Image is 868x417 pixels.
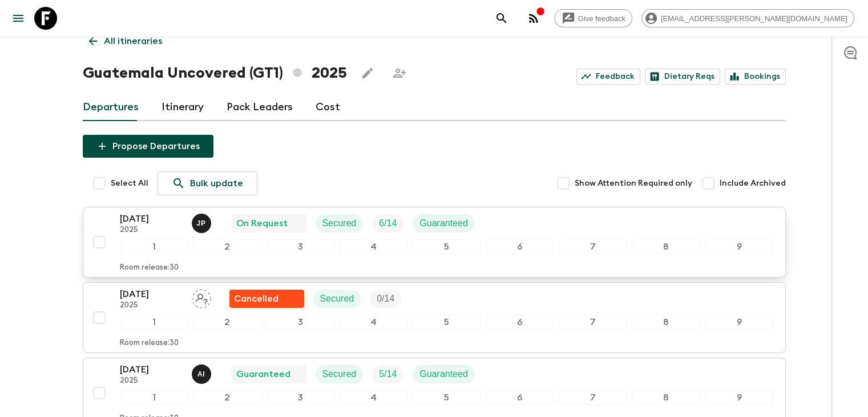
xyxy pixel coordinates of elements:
button: menu [7,7,30,30]
div: 6 [486,315,554,330]
div: 4 [339,315,407,330]
div: Secured [313,290,361,308]
button: [DATE]2025Julio PosadasOn RequestSecuredTrip FillGuaranteed123456789Room release:30 [83,207,786,278]
div: 2 [193,390,261,405]
button: AI [192,364,213,384]
p: Guaranteed [419,367,468,381]
h1: Guatemala Uncovered (GT1) 2025 [83,62,347,85]
p: 0 / 14 [377,292,394,306]
p: [DATE] [120,363,183,376]
div: 7 [559,315,627,330]
p: Guaranteed [236,367,290,381]
p: [DATE] [120,212,183,226]
p: [DATE] [120,287,183,301]
div: Trip Fill [370,290,401,308]
div: [EMAIL_ADDRESS][PERSON_NAME][DOMAIN_NAME] [641,9,854,27]
div: 5 [412,239,481,254]
span: Julio Posadas [192,217,213,226]
div: 2 [193,315,261,330]
div: Secured [316,214,364,232]
p: Room release: 30 [120,263,179,272]
p: 5 / 14 [379,367,397,381]
div: Secured [316,365,364,383]
span: Select All [111,178,148,189]
div: 1 [120,239,188,254]
div: 6 [486,390,554,405]
p: 6 / 14 [379,216,397,230]
p: Secured [322,367,357,381]
div: 3 [266,390,334,405]
p: Guaranteed [419,216,468,230]
div: 3 [266,315,334,330]
p: 2025 [120,226,183,235]
div: Trip Fill [372,365,403,383]
div: 6 [486,239,554,254]
div: 7 [559,390,627,405]
a: Bulk update [158,171,257,195]
div: 4 [339,239,407,254]
span: [EMAIL_ADDRESS][PERSON_NAME][DOMAIN_NAME] [655,14,854,23]
a: Cost [316,94,340,121]
p: Bulk update [190,177,243,190]
a: Give feedback [554,9,632,27]
span: Show Attention Required only [575,178,692,189]
div: 1 [120,315,188,330]
div: 1 [120,390,188,405]
div: 5 [412,390,481,405]
span: Give feedback [572,14,632,23]
p: Cancelled [234,292,278,306]
a: Dietary Reqs [645,69,720,85]
p: 2025 [120,376,183,386]
div: Trip Fill [372,214,403,232]
div: 4 [339,390,407,405]
button: Edit this itinerary [356,62,379,85]
a: Itinerary [162,94,204,121]
div: 9 [705,390,773,405]
div: 5 [412,315,481,330]
div: 8 [632,239,700,254]
a: All itineraries [83,30,168,53]
div: 8 [632,315,700,330]
span: Share this itinerary [388,62,411,85]
p: Room release: 30 [120,339,179,348]
a: Departures [83,94,139,121]
p: A I [197,370,205,379]
p: 2025 [120,301,183,310]
p: On Request [236,216,288,230]
a: Bookings [725,69,786,85]
button: JP [192,214,213,233]
button: [DATE]2025Assign pack leaderFlash Pack cancellationSecuredTrip Fill123456789Room release:30 [83,282,786,353]
div: Flash Pack cancellation [229,290,304,308]
button: Propose Departures [83,135,213,158]
button: search adventures [490,7,513,30]
span: Assign pack leader [192,292,211,302]
div: 7 [559,239,627,254]
div: 9 [705,315,773,330]
p: All itineraries [104,34,162,48]
span: Include Archived [720,178,786,189]
div: 2 [193,239,261,254]
p: Secured [322,216,357,230]
p: J P [197,219,206,228]
div: 3 [266,239,334,254]
a: Feedback [576,69,640,85]
div: 9 [705,239,773,254]
span: Alvaro Ixtetela [192,368,213,377]
div: 8 [632,390,700,405]
p: Secured [320,292,354,306]
a: Pack Leaders [227,94,293,121]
